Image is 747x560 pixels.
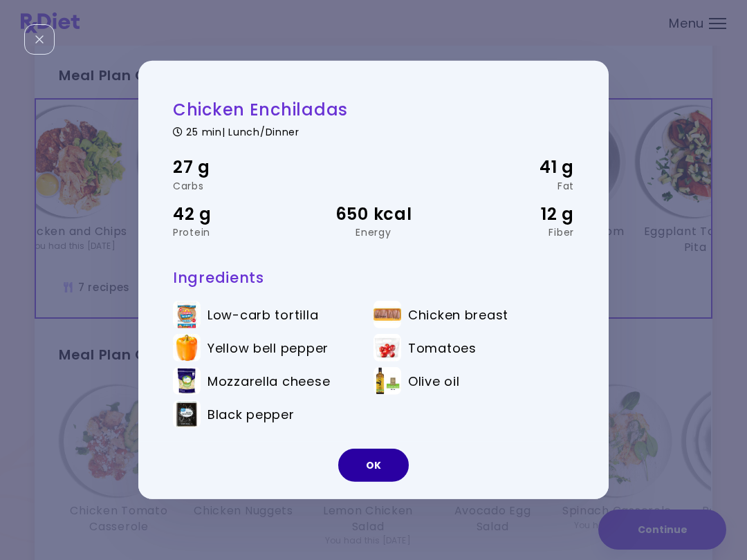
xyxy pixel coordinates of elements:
div: Protein [173,227,306,237]
h3: Ingredients [173,268,574,287]
span: Low-carb tortilla [207,307,318,322]
div: 42 g [173,200,306,227]
span: Black pepper [207,407,295,422]
div: 27 g [173,154,306,180]
span: Tomatoes [408,340,477,355]
div: 650 kcal [306,200,440,227]
h2: Chicken Enchiladas [173,99,574,120]
div: Fiber [441,227,574,237]
div: Fat [441,180,574,190]
span: Chicken breast [408,307,508,322]
div: 41 g [441,154,574,180]
div: 12 g [441,200,574,227]
div: Close [24,24,55,55]
span: Olive oil [408,373,459,389]
div: Carbs [173,180,306,190]
div: Energy [306,227,440,237]
div: 25 min | Lunch/Dinner [173,124,574,137]
button: OK [338,449,409,482]
span: Yellow bell pepper [207,340,329,355]
span: Mozzarella cheese [207,373,330,389]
